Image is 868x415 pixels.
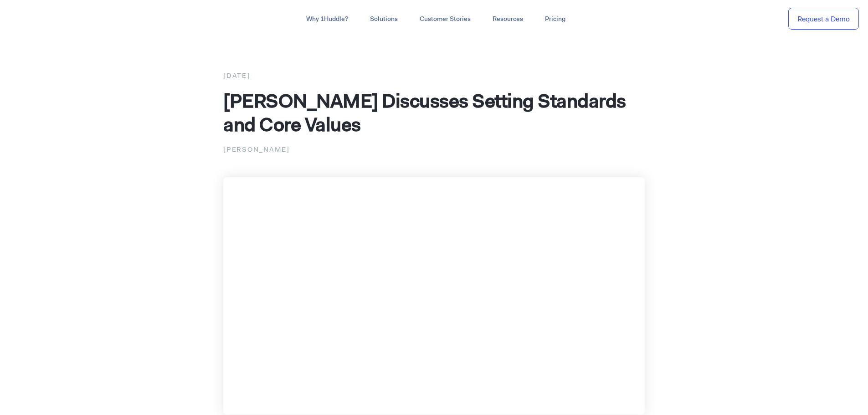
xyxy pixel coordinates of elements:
a: Customer Stories [409,11,482,27]
p: [PERSON_NAME] [223,143,645,155]
span: [PERSON_NAME] Discusses Setting Standards and Core Values [223,88,626,137]
div: [DATE] [223,70,645,82]
a: Solutions [359,11,409,27]
a: Why 1Huddle? [295,11,359,27]
a: Request a Demo [788,8,859,30]
a: Pricing [534,11,576,27]
a: Resources [482,11,534,27]
img: ... [9,10,74,27]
